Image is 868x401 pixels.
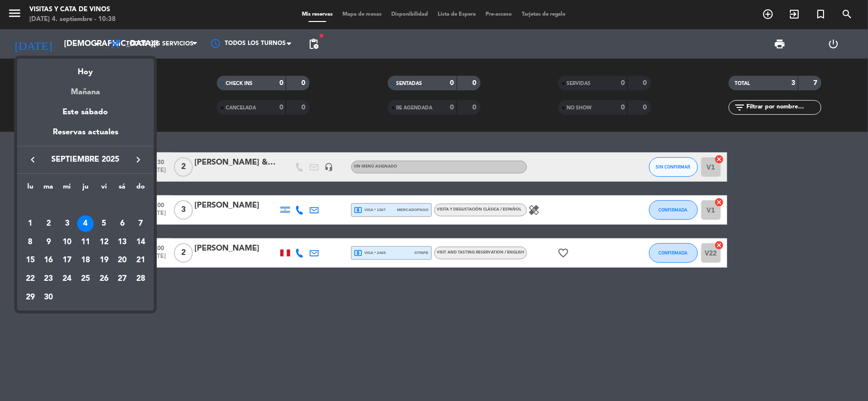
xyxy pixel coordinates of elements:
[40,233,58,252] td: 9 de septiembre de 2025
[113,214,132,233] td: 6 de septiembre de 2025
[114,271,130,287] div: 27
[113,251,132,270] td: 20 de septiembre de 2025
[113,233,132,252] td: 13 de septiembre de 2025
[58,233,76,252] td: 10 de septiembre de 2025
[40,288,58,307] td: 30 de septiembre de 2025
[76,251,95,270] td: 18 de septiembre de 2025
[41,215,57,232] div: 2
[96,252,112,269] div: 19
[132,215,149,232] div: 7
[41,289,57,306] div: 30
[41,252,57,269] div: 16
[40,251,58,270] td: 16 de septiembre de 2025
[58,214,76,233] td: 3 de septiembre de 2025
[22,271,39,287] div: 22
[76,214,95,233] td: 4 de septiembre de 2025
[76,181,95,196] th: jueves
[77,215,94,232] div: 4
[59,271,75,287] div: 24
[40,214,58,233] td: 2 de septiembre de 2025
[40,181,58,196] th: martes
[132,154,144,166] i: keyboard_arrow_right
[96,271,112,287] div: 26
[114,234,130,251] div: 13
[113,181,132,196] th: sábado
[40,270,58,288] td: 23 de septiembre de 2025
[41,271,57,287] div: 23
[129,153,147,166] button: keyboard_arrow_right
[41,234,57,251] div: 9
[131,270,150,288] td: 28 de septiembre de 2025
[96,234,112,251] div: 12
[22,234,39,251] div: 8
[95,233,113,252] td: 12 de septiembre de 2025
[21,270,40,288] td: 22 de septiembre de 2025
[27,154,39,166] i: keyboard_arrow_left
[21,196,150,214] td: SEP.
[21,251,40,270] td: 15 de septiembre de 2025
[21,181,40,196] th: lunes
[17,79,154,99] div: Mañana
[21,233,40,252] td: 8 de septiembre de 2025
[96,215,112,232] div: 5
[77,252,94,269] div: 18
[21,214,40,233] td: 1 de septiembre de 2025
[76,270,95,288] td: 25 de septiembre de 2025
[59,252,75,269] div: 17
[17,59,154,79] div: Hoy
[132,271,149,287] div: 28
[22,252,39,269] div: 15
[95,251,113,270] td: 19 de septiembre de 2025
[22,215,39,232] div: 1
[132,234,149,251] div: 14
[131,251,150,270] td: 21 de septiembre de 2025
[76,233,95,252] td: 11 de septiembre de 2025
[131,181,150,196] th: domingo
[42,153,129,166] span: septiembre 2025
[77,234,94,251] div: 11
[131,214,150,233] td: 7 de septiembre de 2025
[59,234,75,251] div: 10
[58,270,76,288] td: 24 de septiembre de 2025
[24,153,42,166] button: keyboard_arrow_left
[95,270,113,288] td: 26 de septiembre de 2025
[95,214,113,233] td: 5 de septiembre de 2025
[22,289,39,306] div: 29
[95,181,113,196] th: viernes
[17,126,154,146] div: Reservas actuales
[58,251,76,270] td: 17 de septiembre de 2025
[77,271,94,287] div: 25
[17,99,154,126] div: Este sábado
[131,233,150,252] td: 14 de septiembre de 2025
[21,288,40,307] td: 29 de septiembre de 2025
[59,215,75,232] div: 3
[58,181,76,196] th: miércoles
[113,270,132,288] td: 27 de septiembre de 2025
[114,215,130,232] div: 6
[114,252,130,269] div: 20
[132,252,149,269] div: 21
